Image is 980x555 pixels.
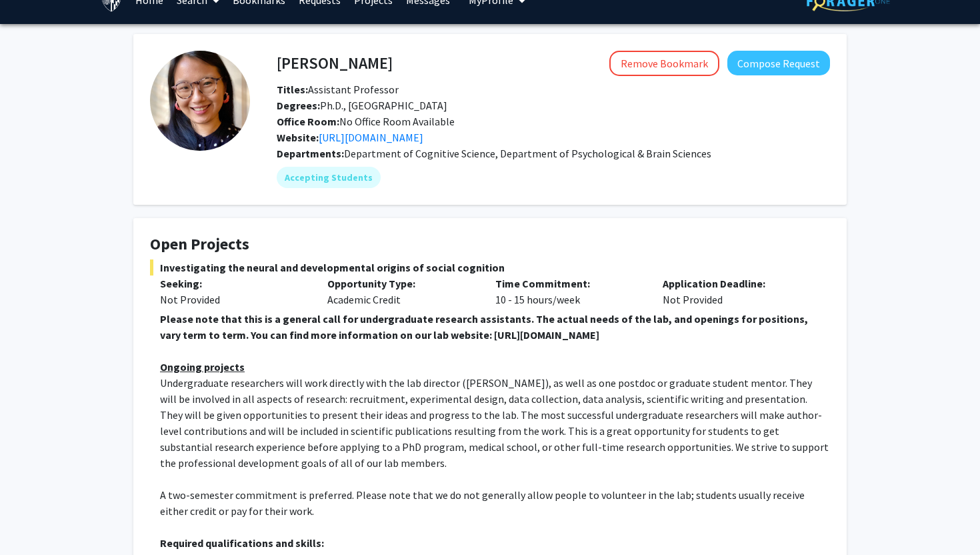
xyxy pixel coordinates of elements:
[150,235,830,254] h4: Open Projects
[277,115,339,128] b: Office Room:
[485,275,653,308] div: 10 - 15 hours/week
[317,275,485,308] div: Academic Credit
[277,83,308,96] b: Titles:
[495,275,643,292] p: Time Commitment:
[609,51,719,76] button: Remove Bookmark
[277,147,344,160] b: Departments:
[653,275,820,308] div: Not Provided
[150,51,250,151] img: Profile Picture
[663,275,810,292] p: Application Deadline:
[319,131,423,144] a: Opens in a new tab
[277,99,447,112] span: Ph.D., [GEOGRAPHIC_DATA]
[10,495,57,545] iframe: Chat
[160,536,324,550] strong: Required qualifications and skills:
[277,83,399,96] span: Assistant Professor
[160,360,245,374] u: Ongoing projects
[277,115,455,128] span: No Office Room Available
[727,51,830,75] button: Compose Request to Shari Liu
[344,147,711,160] span: Department of Cognitive Science, Department of Psychological & Brain Sciences
[277,99,320,112] b: Degrees:
[277,131,319,144] b: Website:
[160,488,805,518] span: A two-semester commitment is preferred. Please note that we do not generally allow people to volu...
[277,51,393,75] h4: [PERSON_NAME]
[160,275,307,292] p: Seeking:
[277,167,381,188] mat-chip: Accepting Students
[160,292,307,308] div: Not Provided
[327,275,475,292] p: Opportunity Type:
[160,376,829,470] span: Undergraduate researchers will work directly with the lab director ([PERSON_NAME]), as well as on...
[160,312,808,342] strong: Please note that this is a general call for undergraduate research assistants. The actual needs o...
[150,259,830,275] span: Investigating the neural and developmental origins of social cognition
